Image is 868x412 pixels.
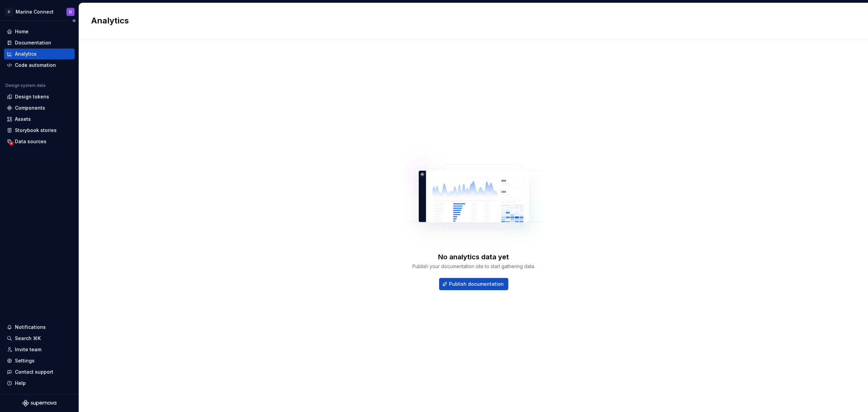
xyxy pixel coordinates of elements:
button: Collapse sidebar [69,16,79,25]
div: Contact support [15,369,53,375]
div: Notifications [15,324,46,331]
div: Home [15,28,28,35]
a: Design tokens [4,91,75,102]
div: Components [15,105,45,111]
a: Settings [4,355,75,366]
button: Contact support [4,367,75,377]
a: Analytics [4,49,75,59]
a: Code automation [4,60,75,71]
a: Invite team [4,344,75,355]
button: Help [4,378,75,389]
div: Code automation [15,62,56,69]
div: Data sources [15,138,46,145]
button: DMarine ConnectD [1,4,77,19]
div: No analytics data yet [438,252,509,262]
div: D [69,9,72,15]
div: Settings [15,357,35,364]
a: Documentation [4,37,75,48]
h2: Analytics [91,15,848,26]
button: Notifications [4,322,75,333]
div: Publish your documentation site to start gathering data. [412,263,535,270]
a: Components [4,102,75,113]
div: Assets [15,116,31,123]
a: Storybook stories [4,125,75,136]
button: Publish documentation [439,278,508,290]
a: Data sources [4,136,75,147]
div: D [5,8,13,16]
div: Invite team [15,346,41,353]
button: Search ⌘K [4,333,75,344]
svg: Supernova Logo [22,400,56,407]
div: Search ⌘K [15,335,41,342]
div: Marine Connect [16,8,54,15]
div: Analytics [15,51,37,57]
a: Assets [4,114,75,125]
div: Design system data [5,83,45,88]
div: Design tokens [15,93,49,100]
div: Storybook stories [15,127,57,134]
div: Documentation [15,39,51,46]
a: Home [4,26,75,37]
div: Help [15,380,26,387]
span: Publish documentation [449,281,504,287]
